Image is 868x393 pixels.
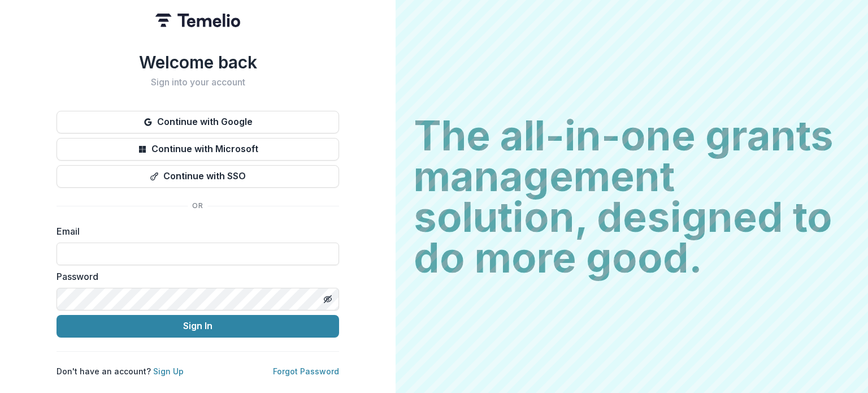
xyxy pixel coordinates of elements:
[57,315,339,338] button: Sign In
[319,290,337,308] button: Toggle password visibility
[273,366,339,376] a: Forgot Password
[155,14,240,27] img: Temelio
[57,77,339,88] h2: Sign into your account
[57,224,332,238] label: Email
[57,138,339,161] button: Continue with Microsoft
[57,52,339,72] h1: Welcome back
[57,165,339,188] button: Continue with SSO
[57,270,332,283] label: Password
[153,366,184,376] a: Sign Up
[57,111,339,133] button: Continue with Google
[57,365,184,377] p: Don't have an account?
